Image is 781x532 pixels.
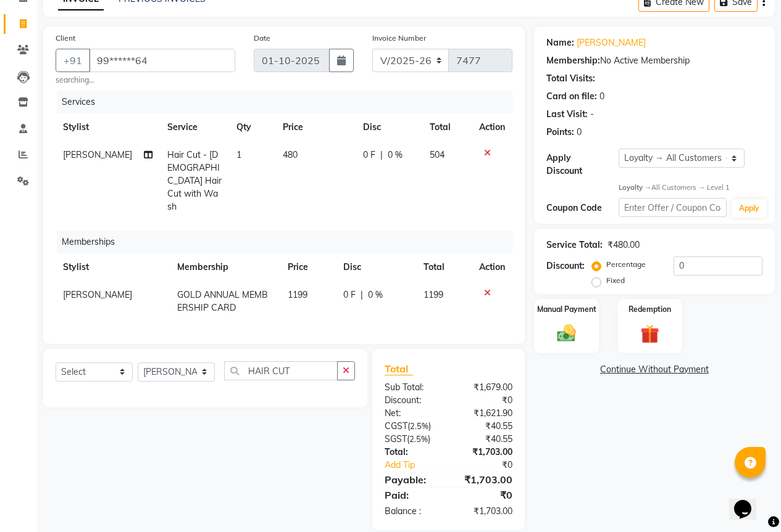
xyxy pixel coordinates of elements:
th: Qty [229,113,275,141]
th: Stylist [56,113,160,141]
div: Net: [375,407,449,420]
span: | [361,289,363,301]
th: Action [472,253,512,281]
div: 0 [599,90,604,103]
th: Total [422,113,472,141]
div: Coupon Code [546,202,619,215]
label: Redemption [629,304,671,315]
div: Name: [546,36,574,49]
div: ₹0 [461,459,522,472]
div: ₹0 [448,394,522,407]
span: 1 [236,149,241,160]
span: CGST [385,420,407,432]
div: Total: [375,446,449,459]
div: ( ) [375,420,449,433]
span: Hair Cut - [DEMOGRAPHIC_DATA] HairCut with Wash [167,149,222,212]
div: Paid: [375,488,449,502]
div: Card on file: [546,90,597,103]
div: ₹1,621.90 [448,407,522,420]
th: Disc [356,113,422,141]
th: Action [472,113,512,141]
span: GOLD ANNUAL MEMBERSHIP CARD [177,289,268,313]
div: - [590,108,594,121]
th: Price [275,113,356,141]
div: ₹40.55 [448,420,522,433]
div: All Customers → Level 1 [619,182,762,193]
iframe: chat widget [729,483,769,520]
label: Fixed [606,275,625,286]
div: Memberships [57,231,522,253]
div: ₹1,703.00 [448,446,522,459]
div: Services [57,91,522,113]
span: | [380,149,383,162]
div: Payable: [375,472,449,487]
label: Percentage [606,259,646,270]
div: 0 [577,126,582,139]
span: [PERSON_NAME] [63,289,132,300]
div: ₹480.00 [608,239,640,252]
span: 2.5% [410,421,428,431]
input: Search [224,361,338,380]
div: Points: [546,126,574,139]
th: Price [280,253,336,281]
a: [PERSON_NAME] [577,36,646,49]
div: Total Visits: [546,72,595,85]
span: 0 F [363,149,375,162]
div: Service Total: [546,239,603,252]
span: 0 % [388,149,403,162]
small: searching... [56,75,235,86]
span: SGST [385,433,407,444]
th: Disc [336,253,416,281]
div: ₹1,679.00 [448,381,522,394]
span: 0 % [368,289,383,301]
div: ( ) [375,433,449,446]
div: Last Visit: [546,108,588,121]
input: Enter Offer / Coupon Code [619,198,727,217]
span: 504 [430,149,445,160]
label: Invoice Number [372,33,426,44]
div: No Active Membership [546,54,762,67]
div: Discount: [546,260,585,272]
div: Apply Discount [546,152,619,178]
div: ₹40.55 [448,433,522,446]
div: ₹0 [448,488,522,502]
span: 1199 [424,289,443,300]
img: _gift.svg [635,322,665,345]
span: 0 F [343,289,356,301]
label: Manual Payment [537,304,596,315]
th: Stylist [56,253,170,281]
button: Apply [732,199,767,218]
a: Add Tip [375,459,461,472]
span: 2.5% [409,434,428,444]
div: ₹1,703.00 [448,505,522,518]
span: 1199 [288,289,307,300]
button: +91 [56,49,90,72]
div: Discount: [375,394,449,407]
span: Total [385,362,413,375]
div: Sub Total: [375,381,449,394]
th: Total [416,253,472,281]
img: _cash.svg [551,322,582,344]
strong: Loyalty → [619,183,651,192]
a: Continue Without Payment [537,363,772,376]
th: Membership [170,253,280,281]
label: Client [56,33,75,44]
div: Membership: [546,54,600,67]
div: ₹1,703.00 [448,472,522,487]
span: [PERSON_NAME] [63,149,132,160]
span: 480 [283,149,298,160]
div: Balance : [375,505,449,518]
label: Date [254,33,270,44]
th: Service [160,113,229,141]
input: Search by Name/Mobile/Email/Code [89,49,235,72]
